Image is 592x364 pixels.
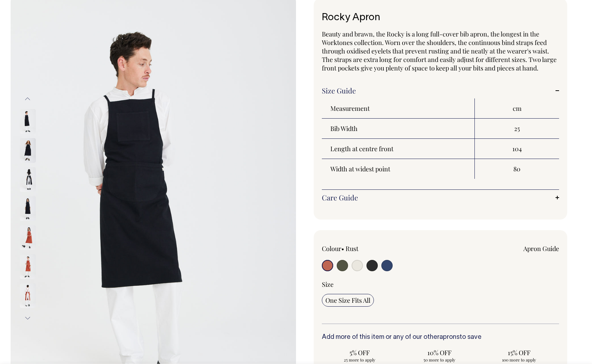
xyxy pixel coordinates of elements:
[346,244,358,253] label: Rust
[322,159,475,179] th: Width at widest point
[20,109,36,134] img: charcoal
[325,296,370,305] span: One Size Fits All
[322,334,559,341] h6: Add more of this item or any of our other to save
[322,30,557,72] span: Beauty and brawn, the Rocky is a long full-cover bib apron, the longest in the Worktones collecti...
[322,86,559,95] a: Size Guide
[322,244,417,253] div: Colour
[325,348,394,357] span: 5% OFF
[325,357,394,363] span: 25 more to apply
[322,12,559,23] h1: Rocky Apron
[475,119,559,139] td: 25
[485,357,553,363] span: 100 more to apply
[20,254,36,279] img: rust
[20,138,36,163] img: charcoal
[22,310,33,326] button: Next
[475,98,559,119] th: cm
[22,91,33,107] button: Previous
[20,196,36,221] img: charcoal
[523,244,559,253] a: Apron Guide
[322,294,374,307] input: One Size Fits All
[322,280,559,289] div: Size
[475,159,559,179] td: 80
[405,357,473,363] span: 50 more to apply
[20,225,36,250] img: rust
[475,139,559,159] td: 104
[439,334,460,340] a: aprons
[405,348,473,357] span: 10% OFF
[20,283,36,308] img: rust
[322,98,475,119] th: Measurement
[341,244,344,253] span: •
[322,139,475,159] th: Length at centre front
[20,167,36,192] img: charcoal
[485,348,553,357] span: 15% OFF
[322,119,475,139] th: Bib Width
[322,193,559,202] a: Care Guide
